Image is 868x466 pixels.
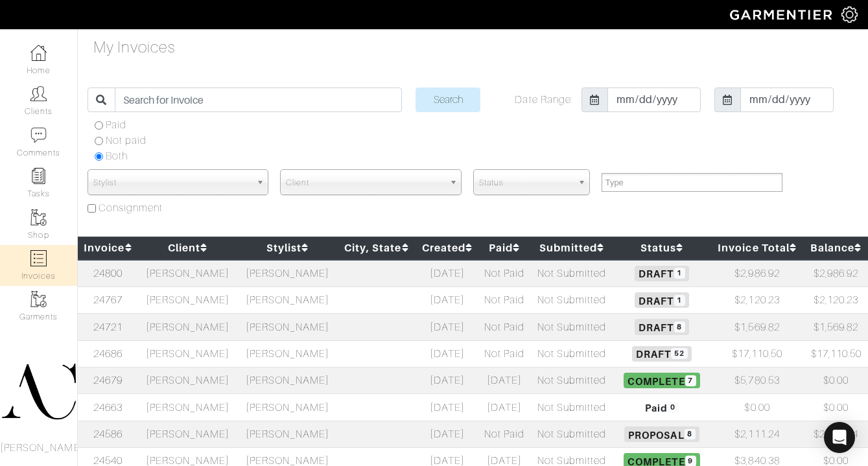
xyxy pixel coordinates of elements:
[416,421,478,447] td: [DATE]
[841,6,858,23] img: gear-icon-white-bd11855cb880d31180b6d7d6211b90ccbf57a29d726f0c71d8c61bd08dd39cc2.png
[93,321,123,333] a: 24721
[804,314,868,340] td: $1,569.82
[30,250,47,266] img: orders-icon-0abe47150d42831381b5fb84f609e132dff9fe21cb692f30cb5eec754e2cba89.png
[489,242,520,254] a: Paid
[93,268,123,279] a: 24800
[478,260,530,287] td: Not Paid
[624,373,699,388] span: Complete
[710,394,804,421] td: $0.00
[30,127,47,143] img: comment-icon-a0a6a9ef722e966f86d9cbdc48e553b5cf19dbc54f86b18d962a5391bc8f6eb6.png
[479,170,572,196] span: Status
[30,209,47,226] img: garments-icon-b7da505a4dc4fd61783c78ac3ca0ef83fa9d6f193b1c9dc38574b1d14d53ca28.png
[515,92,573,108] label: Date Range:
[138,260,238,287] td: [PERSON_NAME]
[93,38,176,57] h4: My Invoices
[478,421,530,447] td: Not Paid
[530,421,613,447] td: Not Submitted
[138,367,238,394] td: [PERSON_NAME]
[93,428,123,440] a: 24586
[632,346,691,362] span: Draft
[138,340,238,367] td: [PERSON_NAME]
[115,87,402,112] input: Search for Invoice
[804,260,868,287] td: $2,986.92
[478,394,530,421] td: [DATE]
[810,242,862,254] a: Balance
[93,294,123,306] a: 24767
[238,260,338,287] td: [PERSON_NAME]
[416,87,480,112] input: Search
[710,314,804,340] td: $1,569.82
[30,291,47,307] img: garments-icon-b7da505a4dc4fd61783c78ac3ca0ef83fa9d6f193b1c9dc38574b1d14d53ca28.png
[422,242,473,254] a: Created
[824,422,855,453] div: Open Intercom Messenger
[530,260,613,287] td: Not Submitted
[685,375,696,386] span: 7
[674,295,685,306] span: 1
[539,242,605,254] a: Submitted
[710,260,804,287] td: $2,986.92
[93,170,251,196] span: Stylist
[106,133,147,148] label: Not paid
[30,45,47,61] img: dashboard-icon-dbcd8f5a0b271acd01030246c82b418ddd0df26cd7fceb0bd07c9910d44c42f6.png
[138,314,238,340] td: [PERSON_NAME]
[344,242,409,254] a: City, State
[478,340,530,367] td: Not Paid
[804,286,868,313] td: $2,120.23
[478,314,530,340] td: Not Paid
[804,367,868,394] td: $0.00
[710,340,804,367] td: $17,110.50
[804,421,868,447] td: $2,111.24
[238,421,338,447] td: [PERSON_NAME]
[238,286,338,313] td: [PERSON_NAME]
[530,394,613,421] td: Not Submitted
[723,3,841,26] img: garmentier-logo-header-white-b43fb05a5012e4ada735d5af1a66efaba907eab6374d6393d1fbf88cb4ef424d.png
[530,367,613,394] td: Not Submitted
[530,314,613,340] td: Not Submitted
[416,367,478,394] td: [DATE]
[93,402,123,414] a: 24663
[138,421,238,447] td: [PERSON_NAME]
[710,286,804,313] td: $2,120.23
[640,242,683,254] a: Status
[416,340,478,367] td: [DATE]
[238,314,338,340] td: [PERSON_NAME]
[635,292,688,308] span: Draft
[416,394,478,421] td: [DATE]
[168,242,207,254] a: Client
[710,421,804,447] td: $2,111.24
[478,286,530,313] td: Not Paid
[93,348,123,360] a: 24686
[685,429,696,440] span: 8
[106,148,128,164] label: Both
[30,86,47,102] img: clients-icon-6bae9207a08558b7cb47a8932f037763ab4055f8c8b6bfacd5dc20c3e0201464.png
[416,286,478,313] td: [DATE]
[93,375,123,386] a: 24679
[286,170,443,196] span: Client
[804,340,868,367] td: $17,110.50
[530,340,613,367] td: Not Submitted
[238,340,338,367] td: [PERSON_NAME]
[635,266,688,281] span: Draft
[99,200,163,216] label: Consignment
[106,117,126,133] label: Paid
[478,367,530,394] td: [DATE]
[530,286,613,313] td: Not Submitted
[641,399,683,415] span: Paid
[624,426,699,442] span: Proposal
[138,394,238,421] td: [PERSON_NAME]
[668,402,679,413] span: 0
[138,286,238,313] td: [PERSON_NAME]
[416,314,478,340] td: [DATE]
[238,367,338,394] td: [PERSON_NAME]
[671,348,687,359] span: 52
[266,242,309,254] a: Stylist
[238,394,338,421] td: [PERSON_NAME]
[674,268,685,279] span: 1
[416,260,478,287] td: [DATE]
[635,319,688,334] span: Draft
[804,394,868,421] td: $0.00
[84,242,132,254] a: Invoice
[674,321,685,332] span: 8
[30,168,47,184] img: reminder-icon-8004d30b9f0a5d33ae49ab947aed9ed385cf756f9e5892f1edd6e32f2345188e.png
[718,242,797,254] a: Invoice Total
